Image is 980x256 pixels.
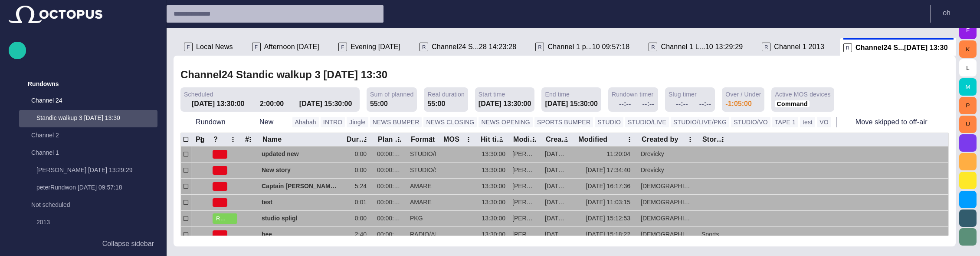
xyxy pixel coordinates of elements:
span: test [262,198,339,206]
p: F [252,43,261,51]
div: 13:30:00 [480,182,505,190]
div: 00:00:00:00 [377,150,403,158]
span: Over / Under [725,90,761,99]
span: Channel 1 2013 [774,43,824,51]
span: updated new [262,150,339,158]
p: peterRundwon [DATE] 09:57:18 [36,183,157,192]
button: K [959,40,977,58]
span: Channel24 S...28 14:23:28 [432,43,516,51]
p: Channel 2 [31,131,140,140]
div: AMARE [410,182,432,190]
div: RADIO/AMARE [410,230,436,239]
p: o h [943,8,951,18]
div: Vedra [641,198,695,206]
button: Collapse sidebar [9,235,157,253]
div: Grygoriy Yaklyushyn (gyaklyushyn) [512,150,538,158]
p: R [843,43,852,52]
button: Command [775,100,809,107]
div: 00:00:00:00 [377,214,403,223]
p: Not scheduled [31,200,140,209]
div: Drevicky [641,166,668,174]
span: Slug timer [669,90,697,99]
button: TAPE 1 [772,117,798,127]
div: Hit time [481,135,505,144]
div: 00:00:00:00 [377,230,403,239]
div: RChannel 1 L...10 13:29:29 [645,38,758,56]
div: FLocal News [180,38,249,56]
div: Modified by [513,135,538,144]
button: ? column menu [227,133,239,146]
div: 2013 [19,214,157,232]
div: 2:40 [355,230,370,239]
div: 8/20 09:41:55 [545,214,570,223]
button: Modified by column menu [528,133,540,146]
div: test [262,195,339,210]
div: 0:01 [355,198,370,206]
p: Rundowns [28,80,59,88]
div: Captain Scott’s famous polar shipwreck as never seen before [262,179,339,194]
button: SPORTS BUMPER [534,117,593,127]
button: New [244,114,289,130]
button: Ahahah [292,117,319,127]
div: 9/15 17:34:40 [586,166,634,174]
div: Standic walkup 3 [DATE] 13:30 [19,110,157,127]
span: Captain [PERSON_NAME] famous polar shipwreck as never seen before [262,182,339,190]
div: 13:30:00 [480,230,505,239]
button: Rundown [180,114,241,130]
div: # [245,135,249,144]
p: R [535,43,544,51]
div: 1 [244,227,255,243]
img: Octopus News Room [9,6,102,23]
div: STUDIO/STUDIO [410,166,436,174]
button: U [959,116,977,133]
button: Plan dur column menu [393,133,405,146]
span: Active MOS devices [775,90,830,99]
button: Pg column menu [195,133,207,146]
div: 9/24 10:56:07 [545,198,570,206]
span: bee [262,230,339,239]
span: READY [216,214,227,223]
div: 00:00:00:00 [377,166,403,174]
button: INTRO [321,117,345,127]
div: [PERSON_NAME] [DATE] 13:29:29 [19,162,157,180]
div: -1:05:00 [725,99,751,109]
button: Modified column menu [623,133,636,146]
span: New story [262,166,339,174]
div: 9/24 15:12:53 [586,214,634,223]
div: Name [262,135,282,144]
div: 5:24 [355,182,370,190]
div: Vedra [641,214,695,223]
span: Real duration [427,90,464,99]
div: RChannel24 S...28 14:23:28 [416,38,532,56]
div: RChannel 1 2013 [758,38,840,56]
div: 9/10 13:29:31 [545,166,570,174]
button: # column menu [244,133,256,146]
div: 11:20:04 [607,150,634,158]
button: Format column menu [425,133,437,146]
button: STUDIO/VO [731,117,770,127]
div: RChannel 1 p...10 09:57:18 [532,38,645,56]
span: studio spligl [262,214,339,223]
div: bee [262,227,339,243]
span: Rundown timer [612,90,653,99]
p: F [338,43,347,51]
button: VO [817,117,831,127]
div: 9/24 11:03:15 [586,198,634,206]
div: 0:00 [355,214,370,223]
p: Channel 1 [31,148,140,157]
button: STUDIO [595,117,623,127]
div: 0:00 [355,166,370,174]
button: NEWS BUMPER [370,117,422,127]
div: 0:00 [355,150,370,158]
div: [DATE] 15:30:00 [545,99,598,109]
p: F [184,43,193,51]
span: Channel24 S...[DATE] 13:30 [855,43,948,52]
div: Drevicky [641,150,668,158]
div: 9/9 15:18:22 [586,230,634,239]
div: [DATE] 13:30:00 [479,99,531,109]
div: Created [546,135,570,144]
p: Channel 24 [31,96,140,105]
button: MOS column menu [462,133,475,146]
div: 9/26 16:17:36 [586,182,634,190]
button: M [959,78,977,96]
